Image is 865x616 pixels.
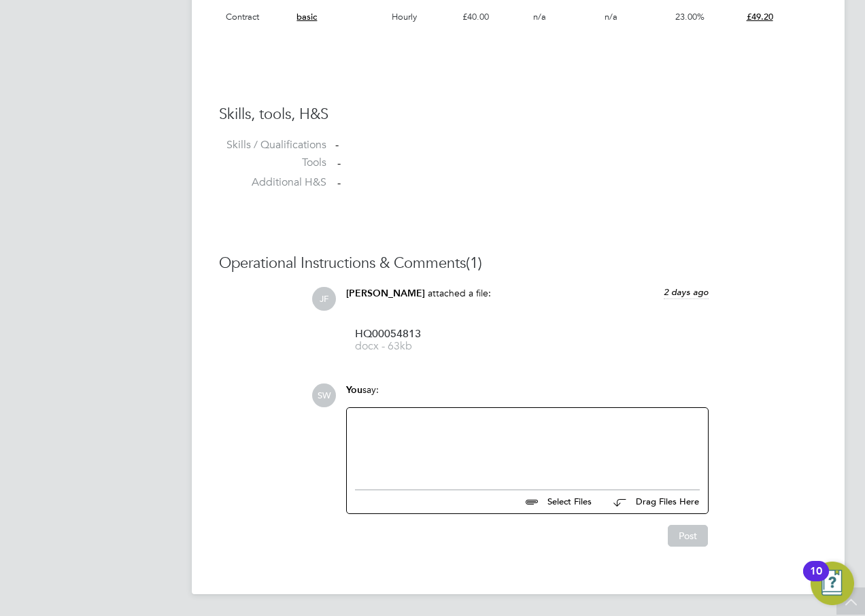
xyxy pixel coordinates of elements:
[603,488,700,517] button: Drag Files Here
[811,562,854,605] button: Open Resource Center, 10 new notifications
[355,329,464,352] a: HQ00054813 docx - 63kb
[428,287,491,299] span: attached a file:
[605,11,617,22] span: n/a
[219,105,817,124] h3: Skills, tools, H&S
[355,329,464,339] span: HQ00054813
[335,138,817,152] div: -
[337,177,341,190] span: -
[296,11,317,22] span: basic
[312,383,336,407] span: SW
[346,384,362,396] span: You
[675,11,705,22] span: 23.00%
[312,287,336,311] span: JF
[466,254,482,272] span: (1)
[219,138,326,152] label: Skills / Qualifications
[337,156,341,170] span: -
[219,156,326,170] label: Tools
[346,288,425,299] span: [PERSON_NAME]
[219,254,817,273] h3: Operational Instructions & Comments
[810,571,822,589] div: 10
[664,286,709,298] span: 2 days ago
[533,11,546,22] span: n/a
[668,525,708,547] button: Post
[747,11,773,22] span: £49.20
[219,175,326,190] label: Additional H&S
[355,341,464,352] span: docx - 63kb
[346,383,709,407] div: say:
